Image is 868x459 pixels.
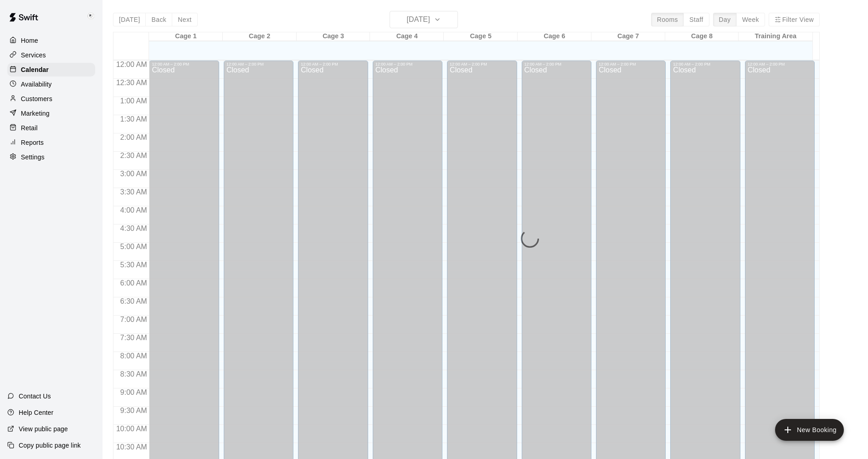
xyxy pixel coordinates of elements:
div: Cage 8 [665,32,739,41]
div: Cage 6 [518,32,591,41]
p: Services [21,51,46,60]
div: 12:00 AM – 2:00 PM [450,62,514,66]
p: Help Center [19,408,53,417]
span: 10:00 AM [114,425,149,433]
span: 4:30 AM [118,224,149,232]
a: Settings [7,150,95,164]
span: 3:00 AM [118,170,149,178]
p: Contact Us [19,392,51,401]
p: View public page [19,424,68,433]
span: 4:00 AM [118,206,149,214]
div: Training Area [739,32,812,41]
span: 9:00 AM [118,388,149,396]
span: 7:30 AM [118,334,149,342]
div: 12:00 AM – 2:00 PM [524,62,589,66]
span: 8:00 AM [118,352,149,360]
p: Copy public page link [19,441,81,450]
p: Availability [21,80,52,89]
div: 12:00 AM – 2:00 PM [375,62,440,66]
div: 12:00 AM – 2:00 PM [748,62,812,66]
p: Calendar [21,65,49,74]
a: Home [7,34,95,47]
div: Cage 7 [591,32,665,41]
a: Reports [7,136,95,149]
a: Customers [7,92,95,106]
span: 7:00 AM [118,316,149,323]
button: add [775,419,844,441]
span: 2:30 AM [118,152,149,159]
div: Cage 1 [149,32,223,41]
div: Cage 4 [370,32,444,41]
span: 1:00 AM [118,97,149,105]
span: 6:00 AM [118,279,149,287]
span: 10:30 AM [114,443,149,451]
p: Settings [21,153,45,162]
div: Cage 2 [223,32,297,41]
span: 12:00 AM [114,61,149,68]
a: Availability [7,77,95,91]
span: 2:00 AM [118,133,149,141]
span: 9:30 AM [118,407,149,414]
div: Cage 3 [297,32,370,41]
a: Marketing [7,107,95,120]
p: Home [21,36,38,45]
span: 1:30 AM [118,115,149,123]
span: 6:30 AM [118,297,149,305]
div: Keith Brooks [83,7,103,25]
p: Customers [21,94,52,103]
div: 12:00 AM – 2:00 PM [673,62,737,66]
p: Marketing [21,109,50,118]
a: Retail [7,121,95,135]
div: 12:00 AM – 2:00 PM [152,62,216,66]
span: 3:30 AM [118,188,149,196]
div: 12:00 AM – 2:00 PM [226,62,291,66]
span: 12:30 AM [114,79,149,87]
div: 12:00 AM – 2:00 PM [599,62,663,66]
span: 5:00 AM [118,243,149,250]
a: Services [7,48,95,62]
p: Reports [21,138,44,147]
img: Keith Brooks [85,11,96,22]
span: 5:30 AM [118,261,149,269]
a: Calendar [7,63,95,76]
p: Retail [21,123,38,133]
div: 12:00 AM – 2:00 PM [301,62,365,66]
span: 8:30 AM [118,370,149,378]
div: Cage 5 [444,32,518,41]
